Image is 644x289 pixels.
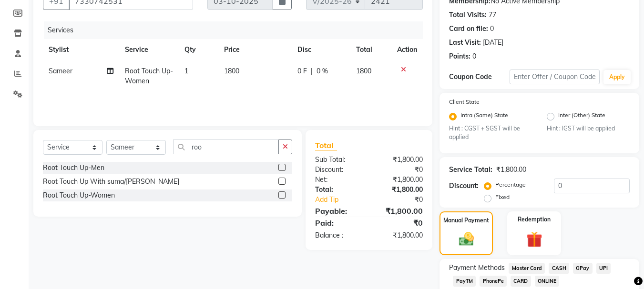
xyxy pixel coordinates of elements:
small: Hint : CGST + SGST will be applied [449,124,532,142]
span: PhonePe [480,276,507,287]
div: ₹1,800.00 [369,230,430,240]
div: Total Visits: [449,10,487,20]
a: Add Tip [308,195,379,205]
input: Enter Offer / Coupon Code [510,70,600,84]
div: ₹1,800.00 [369,155,430,165]
div: Discount: [308,165,369,175]
div: Root Touch Up-Women [43,190,115,200]
small: Hint : IGST will be applied [547,124,630,133]
span: PayTM [453,276,476,287]
th: Stylist [43,39,119,60]
span: Total [315,140,337,150]
div: Card on file: [449,24,488,34]
th: Qty [179,39,218,60]
span: GPay [573,263,593,274]
span: Master Card [509,263,545,274]
label: Inter (Other) State [558,111,605,122]
th: Service [119,39,179,60]
img: _cash.svg [454,230,479,248]
div: ₹0 [369,165,430,175]
div: ₹0 [379,195,430,205]
div: Root Touch Up With suma/[PERSON_NAME] [43,177,179,187]
span: 0 % [317,66,328,76]
span: 0 F [297,66,307,76]
div: Coupon Code [449,72,509,82]
div: ₹1,800.00 [369,175,430,185]
label: Client State [449,98,480,106]
th: Total [350,39,392,60]
div: Total: [308,185,369,195]
label: Manual Payment [443,216,489,225]
span: Payment Methods [449,263,505,273]
div: ₹1,800.00 [369,185,430,195]
div: Sub Total: [308,155,369,165]
div: Services [44,21,430,39]
label: Redemption [518,215,551,224]
label: Percentage [495,180,526,189]
span: CARD [511,276,531,287]
div: Discount: [449,181,479,191]
div: ₹0 [369,217,430,229]
div: Points: [449,51,470,61]
span: 1800 [356,67,371,75]
button: Apply [603,70,631,84]
div: Service Total: [449,165,492,175]
th: Disc [292,39,350,60]
div: Paid: [308,217,369,229]
span: ONLINE [535,276,560,287]
div: 77 [489,10,496,20]
div: Root Touch Up-Men [43,163,104,173]
div: ₹1,800.00 [369,205,430,217]
span: 1800 [224,67,239,75]
th: Action [391,39,423,60]
div: ₹1,800.00 [496,165,526,175]
span: CASH [549,263,569,274]
div: Payable: [308,205,369,217]
div: Net: [308,175,369,185]
span: | [311,66,313,76]
span: Root Touch Up-Women [125,67,173,85]
span: UPI [596,263,611,274]
div: 0 [472,51,476,61]
div: [DATE] [483,38,503,48]
span: 1 [184,67,188,75]
div: Balance : [308,230,369,240]
div: Last Visit: [449,38,481,48]
span: Sameer [49,67,72,75]
th: Price [218,39,292,60]
img: _gift.svg [521,229,547,249]
label: Intra (Same) State [460,111,508,122]
input: Search or Scan [173,140,279,154]
div: 0 [490,24,494,34]
label: Fixed [495,193,510,201]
